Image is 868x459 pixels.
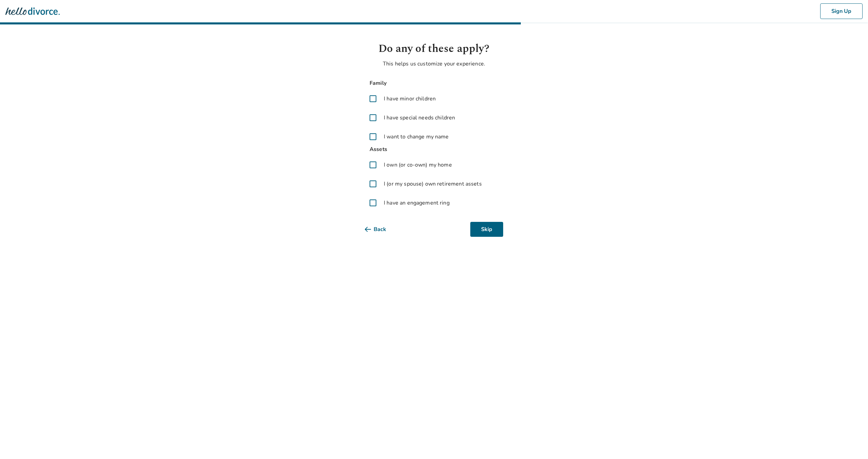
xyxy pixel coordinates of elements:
[384,133,449,141] span: I want to change my name
[365,41,503,57] h1: Do any of these apply?
[5,4,60,18] img: Hello Divorce Logo
[384,161,452,169] span: I own (or co-own) my home
[384,199,450,207] span: I have an engagement ring
[384,95,436,103] span: I have minor children
[384,114,455,122] span: I have special needs children
[470,222,503,237] button: Skip
[365,222,397,237] button: Back
[365,79,503,88] span: Family
[820,3,863,19] button: Sign Up
[365,145,503,154] span: Assets
[834,426,868,459] iframe: Chat Widget
[384,180,482,188] span: I (or my spouse) own retirement assets
[365,60,503,68] p: This helps us customize your experience.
